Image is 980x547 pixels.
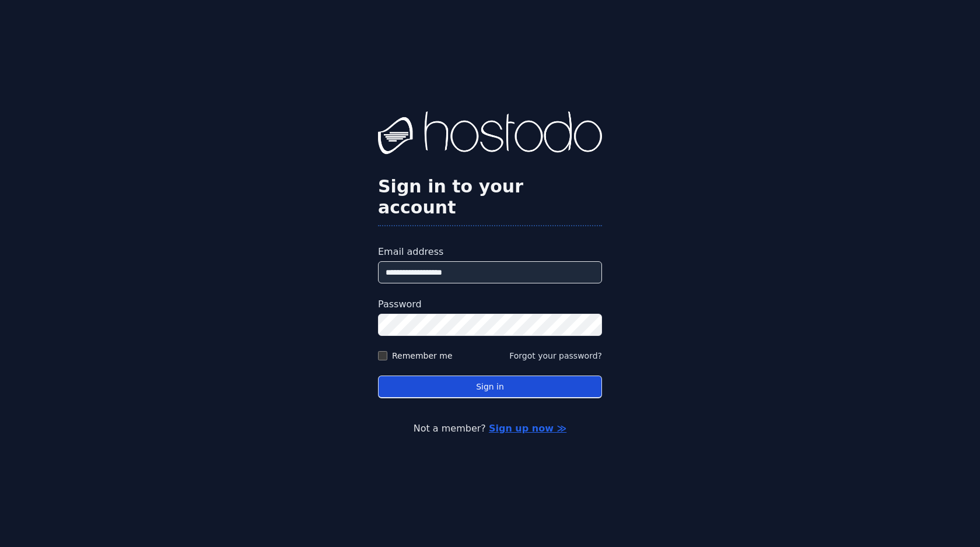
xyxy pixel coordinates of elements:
button: Forgot your password? [509,350,602,362]
a: Sign up now ≫ [489,423,566,434]
label: Email address [378,245,602,259]
button: Sign in [378,376,602,398]
p: Not a member? [56,422,924,436]
h2: Sign in to your account [378,176,602,218]
label: Remember me [392,350,453,362]
img: Hostodo [378,111,602,158]
label: Password [378,297,602,311]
